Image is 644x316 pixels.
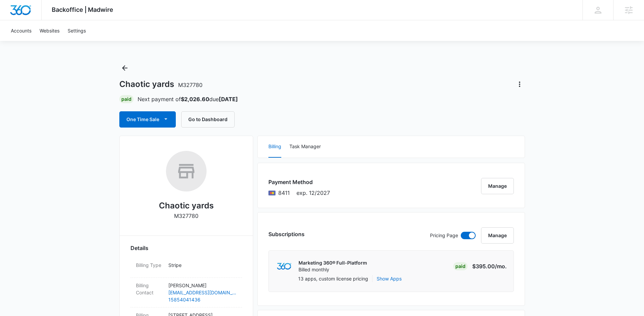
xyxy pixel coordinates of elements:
[278,189,290,197] span: Mastercard ending with
[453,262,468,270] div: Paid
[299,259,367,266] p: Marketing 360® Full-Platform
[7,20,35,41] a: Accounts
[481,178,514,194] button: Manage
[159,200,214,212] h2: Chaotic yards
[136,282,163,296] dt: Billing Contact
[298,275,368,282] p: 13 apps, custom license pricing
[64,20,90,41] a: Settings
[219,96,238,103] strong: [DATE]
[495,263,507,270] span: /mo.
[289,136,321,158] button: Task Manager
[268,178,330,186] h3: Payment Method
[174,212,198,220] p: M327780
[168,289,237,296] a: [EMAIL_ADDRESS][DOMAIN_NAME]
[52,6,113,13] span: Backoffice | Madwire
[168,296,237,303] a: 15854041436
[277,263,291,270] img: marketing360Logo
[35,20,64,41] a: Websites
[296,189,330,197] span: exp. 12/2027
[130,244,148,252] span: Details
[168,262,237,269] p: Stripe
[377,275,402,282] button: Show Apps
[472,262,507,270] p: $395.00
[181,96,209,103] strong: $2,026.60
[168,282,237,289] p: [PERSON_NAME]
[514,79,525,90] button: Actions
[130,257,242,278] div: Billing TypeStripe
[299,266,367,273] p: Billed monthly
[481,227,514,244] button: Manage
[181,111,235,128] button: Go to Dashboard
[119,79,202,89] h1: Chaotic yards
[430,232,458,239] p: Pricing Page
[119,95,134,103] div: Paid
[178,82,202,88] span: M327780
[268,136,281,158] button: Billing
[130,278,242,308] div: Billing Contact[PERSON_NAME][EMAIL_ADDRESS][DOMAIN_NAME]15854041436
[119,111,176,128] button: One Time Sale
[136,262,163,269] dt: Billing Type
[119,63,130,73] button: Back
[268,230,305,238] h3: Subscriptions
[138,95,238,103] p: Next payment of due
